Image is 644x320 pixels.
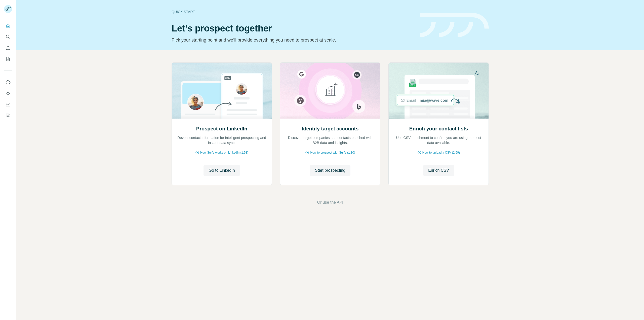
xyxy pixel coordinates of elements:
button: Use Surfe on LinkedIn [4,78,12,87]
button: Enrich CSV [4,43,12,52]
button: My lists [4,54,12,63]
button: Go to LinkedIn [204,165,240,176]
button: Enrich CSV [423,165,454,176]
h2: Prospect on LinkedIn [196,125,247,132]
h2: Identify target accounts [302,125,359,132]
p: Pick your starting point and we’ll provide everything you need to prospect at scale. [172,37,414,44]
span: Enrich CSV [428,167,449,173]
div: Quick start [172,9,414,14]
h1: Let’s prospect together [172,23,414,33]
img: Enrich your contact lists [388,63,489,119]
button: Search [4,32,12,41]
p: Reveal contact information for intelligent prospecting and instant data sync. [177,135,267,145]
p: Use CSV enrichment to confirm you are using the best data available. [394,135,484,145]
button: Dashboard [4,100,12,109]
span: How to upload a CSV (2:59) [422,150,460,155]
img: banner [420,13,489,38]
button: Or use the API [317,199,343,205]
h2: Enrich your contact lists [409,125,468,132]
button: Feedback [4,111,12,120]
button: Use Surfe API [4,89,12,98]
span: How to prospect with Surfe (1:30) [310,150,355,155]
span: Go to LinkedIn [209,167,235,173]
span: Start prospecting [315,167,345,173]
img: Prospect on LinkedIn [172,63,272,119]
img: Identify target accounts [280,63,380,119]
p: Discover target companies and contacts enriched with B2B data and insights. [285,135,375,145]
button: Quick start [4,21,12,30]
button: Start prospecting [310,165,350,176]
span: How Surfe works on LinkedIn (1:58) [200,150,248,155]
